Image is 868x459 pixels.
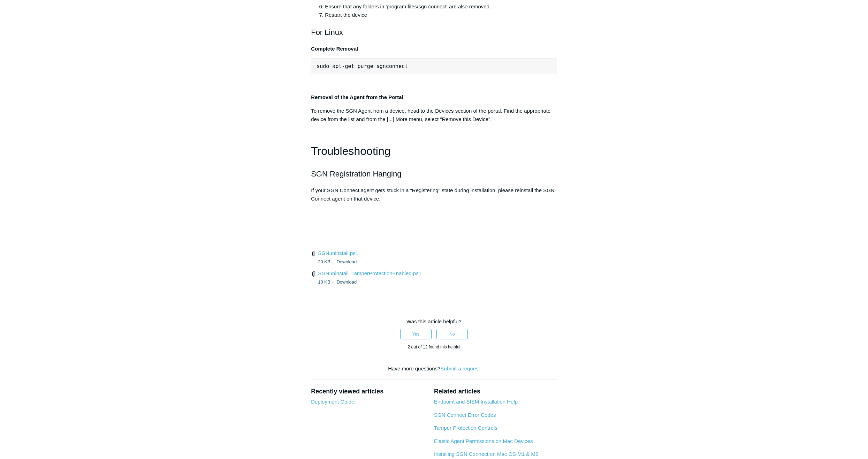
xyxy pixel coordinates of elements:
[311,58,557,74] pre: sudo apt-get purge sgnconnect
[434,399,518,405] a: Endpoint and SIEM Installation Help
[318,270,421,276] a: SGNuninstall_TamperProtectionEnabled.ps1
[336,259,357,264] a: Download
[311,26,557,38] h2: For Linux
[311,94,403,100] strong: Removal of the Agent from the Portal
[406,318,462,324] span: Was this article helpful?
[325,2,557,11] li: Ensure that any folders in 'program files/sgn connect' are also removed.
[440,366,480,371] a: Submit a request
[318,259,335,264] span: 20 KB
[400,329,432,339] button: This article was helpful
[311,399,354,405] a: Deployment Guide
[311,387,427,396] h2: Recently viewed articles
[311,142,557,160] h1: Troubleshooting
[311,46,358,52] strong: Complete Removal
[311,108,550,122] span: To remove the SGN Agent from a device, head to the Devices section of the portal. Find the approp...
[434,387,557,396] h2: Related articles
[436,329,468,339] button: This article was not helpful
[311,365,557,373] div: Have more questions?
[434,425,497,431] a: Tamper Protection Controls
[434,412,496,418] a: SGN Connect Error Codes
[311,168,557,180] h2: SGN Registration Hanging
[318,279,335,285] span: 10 KB
[408,345,460,349] span: 2 out of 12 found this helpful
[318,250,358,256] a: SGNuninstall.ps1
[434,438,533,444] a: Elastic Agent Permissions on Mac Devices
[325,11,557,19] li: Restart the device
[311,187,555,202] span: If your SGN Connect agent gets stuck in a "Registering" state during installation, please reinsta...
[336,279,357,285] a: Download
